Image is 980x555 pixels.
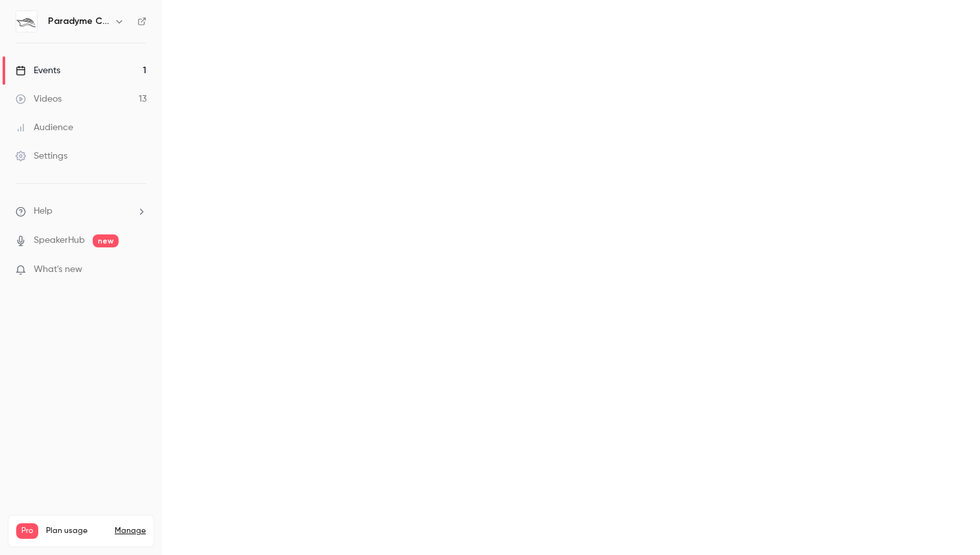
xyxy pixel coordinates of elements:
[16,523,38,539] span: Pro
[16,150,67,163] div: Settings
[93,234,119,247] span: new
[48,15,109,28] h6: Paradyme Companies
[34,205,52,218] span: Help
[16,11,37,32] img: Paradyme Companies
[115,526,146,536] a: Manage
[34,234,85,247] a: SpeakerHub
[131,264,146,276] iframe: Noticeable Trigger
[16,205,146,218] li: help-dropdown-opener
[16,64,60,77] div: Events
[46,526,107,536] span: Plan usage
[34,263,82,277] span: What's new
[16,121,73,134] div: Audience
[16,93,62,106] div: Videos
